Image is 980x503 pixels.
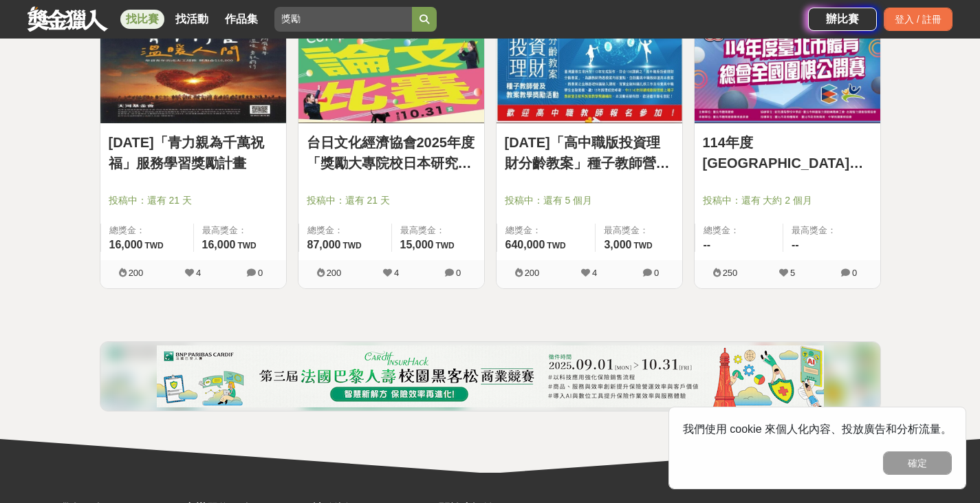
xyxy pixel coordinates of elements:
[307,193,476,208] span: 投稿中：還有 21 天
[109,224,185,237] span: 總獎金：
[327,268,342,278] span: 200
[790,268,795,278] span: 5
[219,10,263,29] a: 作品集
[298,8,484,124] a: Cover Image
[258,268,263,278] span: 0
[683,423,952,435] span: 我們使用 cookie 來個人化內容、投放廣告和分析流量。
[852,268,857,278] span: 0
[196,268,201,278] span: 4
[129,268,144,278] span: 200
[342,241,361,250] span: TWD
[592,268,597,278] span: 4
[144,241,163,250] span: TWD
[654,268,659,278] span: 0
[703,193,872,208] span: 投稿中：還有 大約 2 個月
[547,241,565,250] span: TWD
[505,132,674,173] a: [DATE]「高中職版投資理財分齡教案」種子教師營及教案教學獎勵活動辦法
[307,239,341,250] span: 87,000
[497,8,682,124] a: Cover Image
[497,8,682,123] img: Cover Image
[633,241,652,250] span: TWD
[723,268,738,278] span: 250
[695,8,880,123] img: Cover Image
[307,132,476,173] a: 台日文化經濟協會2025年度「獎勵大專院校日本研究論文比賽」
[400,239,434,250] span: 15,000
[109,239,143,250] span: 16,000
[884,8,952,31] div: 登入 / 註冊
[109,193,278,208] span: 投稿中：還有 21 天
[307,224,383,237] span: 總獎金：
[298,8,484,123] img: Cover Image
[604,224,673,237] span: 最高獎金：
[704,224,775,237] span: 總獎金：
[394,268,399,278] span: 4
[157,345,824,407] img: c5de0e1a-e514-4d63-bbd2-29f80b956702.png
[792,224,872,237] span: 最高獎金：
[202,239,236,250] span: 16,000
[237,241,256,250] span: TWD
[170,10,214,29] a: 找活動
[100,8,286,124] a: Cover Image
[100,8,286,123] img: Cover Image
[604,239,631,250] span: 3,000
[505,193,674,208] span: 投稿中：還有 5 個月
[202,224,278,237] span: 最高獎金：
[109,132,278,173] a: [DATE]「青力親為千萬祝福」服務學習獎勵計畫
[695,8,880,124] a: Cover Image
[505,224,587,237] span: 總獎金：
[505,239,545,250] span: 640,000
[456,268,461,278] span: 0
[704,239,711,250] span: --
[274,7,412,32] input: 有長照挺你，care到心坎裡！青春出手，拍出照顧 影音徵件活動
[883,451,952,475] button: 確定
[435,241,454,250] span: TWD
[525,268,540,278] span: 200
[400,224,476,237] span: 最高獎金：
[703,132,872,173] a: 114年度[GEOGRAPHIC_DATA]體育總會全國圍棋公開賽(冬季賽)
[808,8,877,31] a: 辦比賽
[792,239,799,250] span: --
[120,10,164,29] a: 找比賽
